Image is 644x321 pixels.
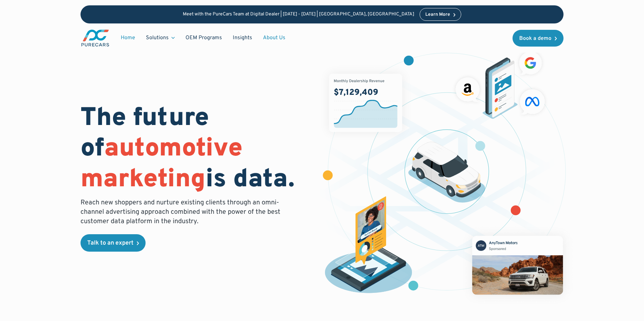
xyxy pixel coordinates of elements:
img: chart showing monthly dealership revenue of $7m [329,74,402,132]
a: Insights [227,31,258,44]
img: ads on social media and advertising partners [452,48,548,119]
a: Home [115,31,141,44]
a: main [80,29,110,47]
img: persona of a buyer [318,196,419,296]
a: OEM Programs [180,31,227,44]
div: Book a demo [519,36,551,41]
img: illustration of a vehicle [408,142,485,203]
span: automotive marketing [80,133,243,196]
div: Talk to an expert [87,240,133,246]
a: Learn More [420,8,461,21]
img: purecars logo [80,29,110,47]
div: Solutions [146,34,169,42]
p: Meet with the PureCars Team at Digital Dealer | [DATE] - [DATE] | [GEOGRAPHIC_DATA], [GEOGRAPHIC_... [183,12,414,17]
h1: The future of is data. [80,104,314,195]
p: Reach new shoppers and nurture existing clients through an omni-channel advertising approach comb... [80,198,284,226]
a: Talk to an expert [80,234,146,252]
div: Learn More [425,12,450,17]
a: About Us [258,31,291,44]
img: mockup of facebook post [460,223,575,307]
a: Book a demo [513,30,563,47]
div: Solutions [141,31,180,44]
